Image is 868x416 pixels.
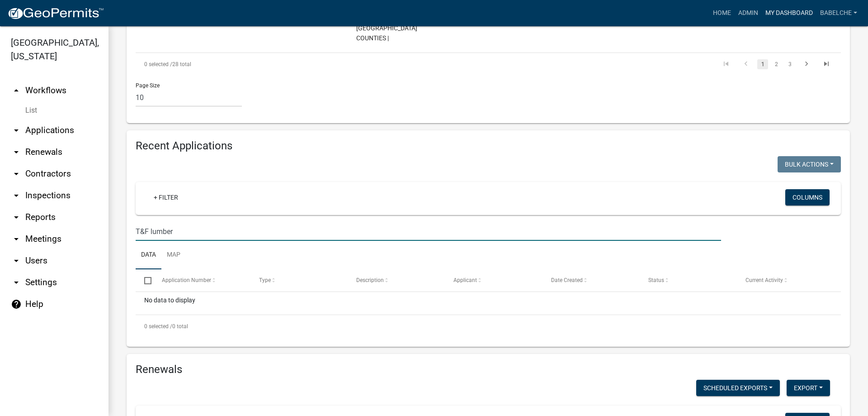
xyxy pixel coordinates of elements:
[356,277,384,283] span: Description
[648,277,664,283] span: Status
[146,189,185,206] a: + Filter
[771,59,782,69] a: 2
[445,269,542,291] datatable-header-cell: Applicant
[709,5,735,22] a: Home
[11,85,22,96] i: arrow_drop_up
[798,59,815,69] a: go to next page
[542,269,639,291] datatable-header-cell: Date Created
[11,277,22,288] i: arrow_drop_down
[762,5,816,22] a: My Dashboard
[136,292,841,315] div: No data to display
[136,222,721,241] input: Search for applications
[696,380,780,396] button: Scheduled Exports
[136,269,153,291] datatable-header-cell: Select
[136,53,414,76] div: 28 total
[816,5,861,22] a: babelche
[785,189,830,206] button: Columns
[818,59,835,69] a: go to last page
[136,241,161,270] a: Data
[783,57,797,72] li: page 3
[737,59,755,69] a: go to previous page
[136,139,841,153] h4: Recent Applications
[11,168,22,179] i: arrow_drop_down
[259,277,271,283] span: Type
[756,57,769,72] li: page 1
[737,269,834,291] datatable-header-cell: Current Activity
[769,57,783,72] li: page 2
[11,190,22,201] i: arrow_drop_down
[161,241,186,270] a: Map
[11,234,22,244] i: arrow_drop_down
[745,277,783,283] span: Current Activity
[787,380,830,396] button: Export
[640,269,737,291] datatable-header-cell: Status
[778,156,841,172] button: Bulk Actions
[735,5,762,22] a: Admin
[144,61,172,67] span: 0 selected /
[757,59,768,69] a: 1
[453,277,477,283] span: Applicant
[11,212,22,223] i: arrow_drop_down
[162,277,211,283] span: Application Number
[153,269,250,291] datatable-header-cell: Application Number
[11,147,22,158] i: arrow_drop_down
[551,277,583,283] span: Date Created
[250,269,348,291] datatable-header-cell: Type
[11,299,22,310] i: help
[144,323,172,330] span: 0 selected /
[717,59,735,69] a: go to first page
[136,315,841,338] div: 0 total
[136,363,841,376] h4: Renewals
[348,269,445,291] datatable-header-cell: Description
[11,255,22,266] i: arrow_drop_down
[11,125,22,136] i: arrow_drop_down
[784,59,795,69] a: 3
